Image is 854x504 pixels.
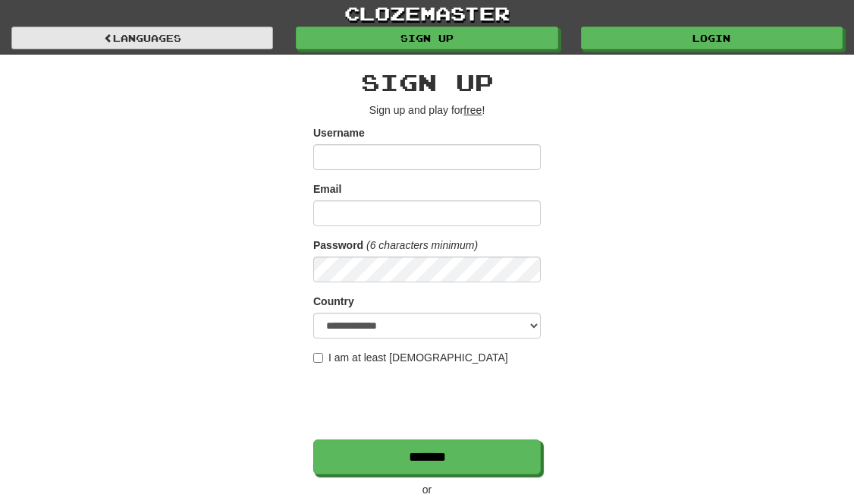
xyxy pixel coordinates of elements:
[313,353,323,363] input: I am at least [DEMOGRAPHIC_DATA]
[313,181,341,197] label: Email
[313,294,354,309] label: Country
[313,70,541,95] h2: Sign up
[313,238,363,253] label: Password
[313,125,365,140] label: Username
[463,104,482,116] u: free
[313,102,541,118] p: Sign up and play for !
[313,482,541,497] p: or
[296,27,557,49] a: Sign up
[11,27,273,49] a: Languages
[366,239,478,251] em: (6 characters minimum)
[581,27,843,49] a: Login
[313,373,544,432] iframe: reCAPTCHA
[313,350,508,365] label: I am at least [DEMOGRAPHIC_DATA]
